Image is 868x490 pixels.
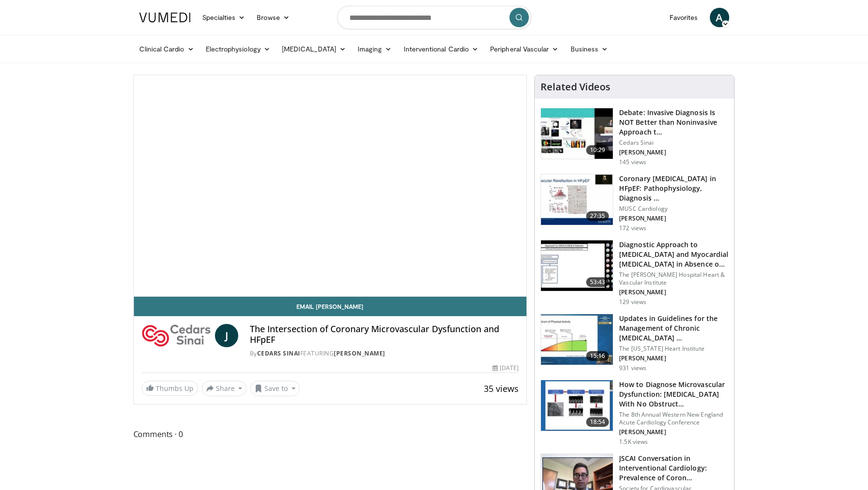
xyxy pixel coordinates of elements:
[334,349,385,357] a: [PERSON_NAME]
[586,145,609,155] span: 10:29
[215,324,238,347] a: J
[619,364,646,372] p: 931 views
[540,314,728,372] a: 15:16 Updates in Guidelines for the Management of Chronic [MEDICAL_DATA] … The [US_STATE] Heart I...
[484,383,519,394] span: 35 views
[541,108,613,159] img: f432edea-8ff0-48f4-a0aa-cc6c253732f5.150x105_q85_crop-smart_upscale.jpg
[619,438,648,446] p: 1.5K views
[541,314,613,365] img: 10f3016b-7746-4244-859d-a930b8be183b.150x105_q85_crop-smart_upscale.jpg
[619,288,728,296] p: [PERSON_NAME]
[619,158,646,166] p: 145 views
[619,314,728,343] h3: Updates in Guidelines for the Management of Chronic [MEDICAL_DATA] …
[586,417,609,427] span: 18:54
[142,381,198,396] a: Thumbs Up
[134,297,527,316] a: Email [PERSON_NAME]
[619,174,728,203] h3: Coronary [MEDICAL_DATA] in HFpEF: Pathophysiology, Diagnosis …
[540,81,610,93] h4: Related Videos
[202,381,247,396] button: Share
[134,75,527,297] video-js: Video Player
[540,108,728,166] a: 10:29 Debate: Invasive Diagnosis Is NOT Better than Noninvasive Approach t… Cedars Sinai [PERSON_...
[142,324,211,347] img: Cedars Sinai
[619,428,728,436] p: [PERSON_NAME]
[586,351,609,361] span: 15:16
[251,8,295,27] a: Browse
[398,39,485,59] a: Interventional Cardio
[541,174,613,225] img: f6a6139d-1f50-416d-9cf6-f810fb93c138.150x105_q85_crop-smart_upscale.jpg
[619,380,728,409] h3: How to Diagnose Microvascular Dysfunction: [MEDICAL_DATA] With No Obstruct…
[619,271,728,287] p: The [PERSON_NAME] Hospital Heart & Vascular Institute
[492,364,519,372] div: [DATE]
[619,149,728,156] p: [PERSON_NAME]
[197,8,251,27] a: Specialties
[276,39,352,59] a: [MEDICAL_DATA]
[484,39,564,59] a: Peripheral Vascular
[540,174,728,232] a: 27:35 Coronary [MEDICAL_DATA] in HFpEF: Pathophysiology, Diagnosis … MUSC Cardiology [PERSON_NAME...
[619,139,728,147] p: Cedars Sinai
[250,381,300,396] button: Save to
[133,428,527,440] span: Comments 0
[352,39,398,59] a: Imaging
[250,349,519,358] div: By FEATURING
[619,108,728,137] h3: Debate: Invasive Diagnosis Is NOT Better than Noninvasive Approach t…
[139,13,191,22] img: VuMedi Logo
[337,6,531,29] input: Search topics, interventions
[619,298,646,306] p: 129 views
[710,8,729,27] a: A
[541,240,613,291] img: ef305224-4505-41c3-8dac-3d2e464e0856.150x105_q85_crop-smart_upscale.jpg
[619,411,728,426] p: The 8th Annual Western New England Acute Cardiology Conference
[565,39,614,59] a: Business
[619,454,728,483] h3: JSCAI Conversation in Interventional Cardiology: Prevalence of Coron…
[257,349,300,357] a: Cedars Sinai
[586,211,609,221] span: 27:35
[540,380,728,446] a: 18:54 How to Diagnose Microvascular Dysfunction: [MEDICAL_DATA] With No Obstruct… The 8th Annual ...
[619,205,728,213] p: MUSC Cardiology
[540,240,728,306] a: 53:43 Diagnostic Approach to [MEDICAL_DATA] and Myocardial [MEDICAL_DATA] in Absence o… The [PERS...
[619,224,646,232] p: 172 views
[133,39,200,59] a: Clinical Cardio
[250,324,519,345] h4: The Intersection of Coronary Microvascular Dysfunction and HFpEF
[619,345,728,353] p: The [US_STATE] Heart Institute
[619,355,728,362] p: [PERSON_NAME]
[541,380,613,431] img: f1439706-decd-4b70-8544-ff5c1794cca2.150x105_q85_crop-smart_upscale.jpg
[586,277,609,287] span: 53:43
[664,8,704,27] a: Favorites
[200,39,276,59] a: Electrophysiology
[619,240,728,269] h3: Diagnostic Approach to [MEDICAL_DATA] and Myocardial [MEDICAL_DATA] in Absence o…
[619,215,728,222] p: [PERSON_NAME]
